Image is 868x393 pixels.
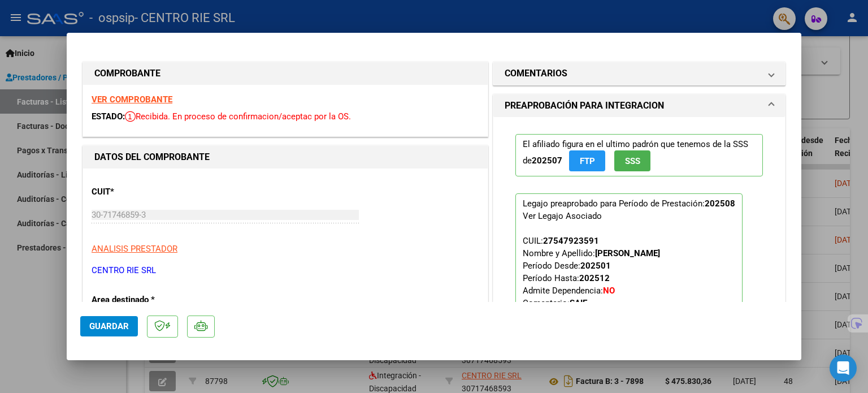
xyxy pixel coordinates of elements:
[580,261,611,271] strong: 202501
[570,298,587,308] strong: SAIE
[614,150,650,171] button: SSS
[579,273,610,283] strong: 202512
[569,150,605,171] button: FTP
[92,264,479,277] p: CENTRO RIE SRL
[92,111,125,122] span: ESTADO:
[515,193,743,344] p: Legajo preaprobado para Período de Prestación:
[523,298,587,308] span: Comentario:
[92,293,208,306] p: Area destinado *
[92,94,172,105] a: VER COMPROBANTE
[543,235,599,247] div: 27547923591
[523,210,602,222] div: Ver Legajo Asociado
[92,244,177,254] span: ANALISIS PRESTADOR
[705,198,735,209] strong: 202508
[595,248,660,258] strong: [PERSON_NAME]
[493,94,785,117] mat-expansion-panel-header: PREAPROBACIÓN PARA INTEGRACION
[125,111,351,122] span: Recibida. En proceso de confirmacion/aceptac por la OS.
[94,68,160,79] strong: COMPROBANTE
[92,185,208,198] p: CUIT
[580,156,595,166] span: FTP
[603,286,615,296] strong: NO
[515,134,763,176] p: El afiliado figura en el ultimo padrón que tenemos de la SSS de
[505,67,567,80] h1: COMENTARIOS
[94,152,210,162] strong: DATOS DEL COMPROBANTE
[493,117,785,370] div: PREAPROBACIÓN PARA INTEGRACION
[493,62,785,85] mat-expansion-panel-header: COMENTARIOS
[80,316,138,336] button: Guardar
[830,355,857,382] div: Open Intercom Messenger
[505,99,664,113] h1: PREAPROBACIÓN PARA INTEGRACION
[523,236,660,308] span: CUIL: Nombre y Apellido: Período Desde: Período Hasta: Admite Dependencia:
[625,156,640,166] span: SSS
[89,321,129,331] span: Guardar
[532,156,562,166] strong: 202507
